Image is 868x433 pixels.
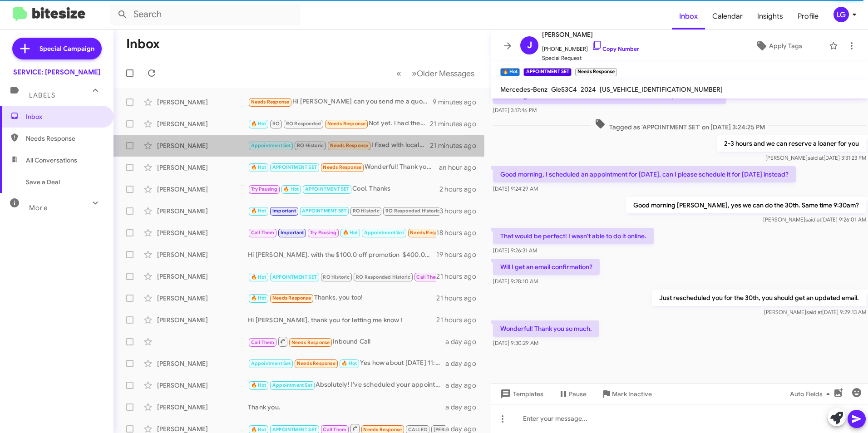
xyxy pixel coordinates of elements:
[626,197,866,213] p: Good morning [PERSON_NAME], yes we can do the 30th. Same time 9:30am?
[330,143,369,148] span: Needs Response
[157,119,248,128] div: [PERSON_NAME]
[575,68,617,76] small: Needs Response
[790,3,826,30] a: Profile
[436,294,483,303] div: 21 hours ago
[808,154,824,161] span: said at
[391,64,407,83] button: Previous
[12,38,102,59] a: Special Campaign
[600,85,723,93] span: [US_VEHICLE_IDENTIFICATION_NUMBER]
[594,386,659,402] button: Mark Inactive
[551,85,577,93] span: Gle53C4
[323,427,346,433] span: Call Them
[157,141,248,150] div: [PERSON_NAME]
[356,274,410,280] span: RO Responded Historic
[302,208,346,214] span: APPOINTMENT SET
[445,403,483,412] div: a day ago
[248,118,430,129] div: Not yet. I had the drivers door repaired and now we can't open the door. My wife was trapped insi...
[251,121,266,127] span: 🔥 Hot
[439,185,483,194] div: 2 hours ago
[363,427,402,433] span: Needs Response
[272,382,312,388] span: Appointment Set
[248,227,436,238] div: Yes that's correct
[251,230,275,236] span: Call Them
[157,207,248,216] div: [PERSON_NAME]
[391,64,480,83] nav: Page navigation example
[297,143,324,148] span: RO Historic
[542,54,639,63] span: Special Request
[327,121,366,127] span: Needs Response
[26,156,77,165] span: All Conversations
[248,403,445,412] div: Thank you.
[436,250,483,259] div: 19 hours ago
[248,380,445,390] div: Absolutely! I've scheduled your appointment for [DATE] at 12:30 PM. Please let me know if you nee...
[157,98,248,107] div: [PERSON_NAME]
[248,250,436,259] div: Hi [PERSON_NAME], with the $100.0 off promotion $400.00~
[286,121,321,127] span: RO Responded
[672,3,705,30] span: Inbox
[251,427,266,433] span: 🔥 Hot
[750,3,790,30] a: Insights
[251,186,277,192] span: Try Pausing
[652,290,866,306] p: Just rescheduled you for the 30th, you should get an updated email.
[248,336,445,347] div: Inbound Call
[341,360,357,366] span: 🔥 Hot
[248,293,436,303] div: Thanks, you too!
[500,85,547,93] span: Mercedes-Benz
[305,186,350,192] span: APPOINTMENT SET
[493,259,600,275] p: Will I get an email confirmation?
[323,274,350,280] span: RO Historic
[445,359,483,368] div: a day ago
[248,140,430,151] div: I fixed with local tire store thank you
[717,135,866,152] p: 2-3 hours and we can reserve a loaner for you
[439,207,483,216] div: 3 hours ago
[436,315,483,325] div: 21 hours ago
[157,359,248,368] div: [PERSON_NAME]
[272,208,296,214] span: Important
[783,386,841,402] button: Auto Fields
[272,121,280,127] span: RO
[248,184,439,194] div: Cool. Thanks
[281,230,304,236] span: Important
[410,230,449,236] span: Needs Response
[439,163,483,172] div: an hour ago
[581,85,596,93] span: 2024
[272,274,317,280] span: APPOINTMENT SET
[291,340,330,345] span: Needs Response
[310,230,336,236] span: Try Pausing
[542,40,639,54] span: [PHONE_NUMBER]
[493,107,537,113] span: [DATE] 3:17:46 PM
[493,228,654,244] p: That would be perfect! I wasn't able to do it online.
[500,68,520,76] small: 🔥 Hot
[417,69,474,79] span: Older Messages
[251,295,266,301] span: 🔥 Hot
[542,29,639,40] span: [PERSON_NAME]
[430,141,483,150] div: 21 minutes ago
[764,309,866,315] span: [PERSON_NAME] [DATE] 9:29:13 AM
[272,427,317,433] span: APPOINTMENT SET
[493,278,538,285] span: [DATE] 9:28:10 AM
[157,294,248,303] div: [PERSON_NAME]
[445,337,483,346] div: a day ago
[551,386,594,402] button: Pause
[527,38,532,53] span: J
[569,386,587,402] span: Pause
[790,386,833,402] span: Auto Fields
[493,247,537,254] span: [DATE] 9:26:31 AM
[251,382,266,388] span: 🔥 Hot
[323,164,361,170] span: Needs Response
[732,38,824,54] button: Apply Tags
[251,360,291,366] span: Appointment Set
[29,91,55,99] span: Labels
[251,274,266,280] span: 🔥 Hot
[826,7,858,22] button: LG
[26,112,103,121] span: Inbox
[430,119,483,128] div: 21 minutes ago
[436,228,483,237] div: 18 hours ago
[39,44,94,53] span: Special Campaign
[251,340,275,345] span: Call Them
[157,403,248,412] div: [PERSON_NAME]
[705,3,750,30] a: Calendar
[251,208,266,214] span: 🔥 Hot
